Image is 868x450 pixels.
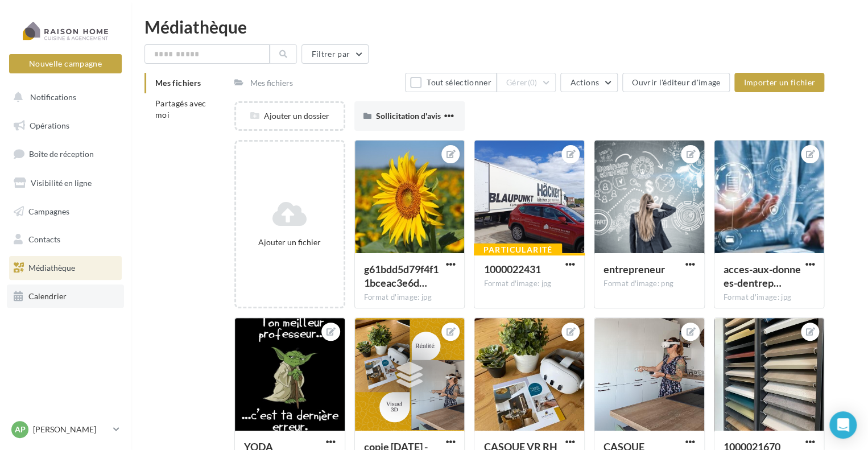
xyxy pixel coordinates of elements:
[31,178,92,188] span: Visibilité en ligne
[7,142,124,166] a: Boîte de réception
[604,279,695,289] div: Format d'image: png
[7,284,124,308] a: Calendrier
[364,292,456,303] div: Format d'image: jpg
[560,73,617,92] button: Actions
[33,424,109,435] p: [PERSON_NAME]
[405,73,496,92] button: Tout sélectionner
[9,54,122,73] button: Nouvelle campagne
[28,263,75,273] span: Médiathèque
[483,263,540,275] span: 1000022431
[155,98,206,119] span: Partagés avec moi
[250,77,293,89] div: Mes fichiers
[7,85,119,109] button: Notifications
[376,111,441,121] span: Sollicitation d'avis
[604,263,665,275] span: entrepreneur
[28,291,67,301] span: Calendrier
[301,44,369,64] button: Filtrer par
[7,256,124,280] a: Médiathèque
[15,424,26,435] span: AP
[144,18,854,35] div: Médiathèque
[155,78,201,88] span: Mes fichiers
[528,78,538,87] span: (0)
[829,411,857,439] div: Open Intercom Messenger
[9,419,122,440] a: AP [PERSON_NAME]
[743,77,815,87] span: Importer un fichier
[29,149,94,159] span: Boîte de réception
[236,110,344,122] div: Ajouter un dossier
[7,114,124,138] a: Opérations
[724,292,815,303] div: Format d'image: jpg
[734,73,824,92] button: Importer un fichier
[570,77,598,87] span: Actions
[30,121,69,130] span: Opérations
[7,171,124,195] a: Visibilité en ligne
[241,237,339,248] div: Ajouter un fichier
[28,206,69,216] span: Campagnes
[622,73,730,92] button: Ouvrir l'éditeur d'image
[483,279,575,289] div: Format d'image: jpg
[7,228,124,251] a: Contacts
[724,263,801,289] span: acces-aux-donnees-dentreprise-6-sites-indispensables-512x288
[30,92,76,102] span: Notifications
[364,263,439,289] span: g61bdd5d79f4f11bceac3e6d0fa39dda9c5722b7a21b78d69d121c9af0b4ace121d96502a18cbc5a7df872c85c2961316...
[474,243,561,256] div: Particularité
[28,234,60,244] span: Contacts
[7,200,124,224] a: Campagnes
[497,73,556,92] button: Gérer(0)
